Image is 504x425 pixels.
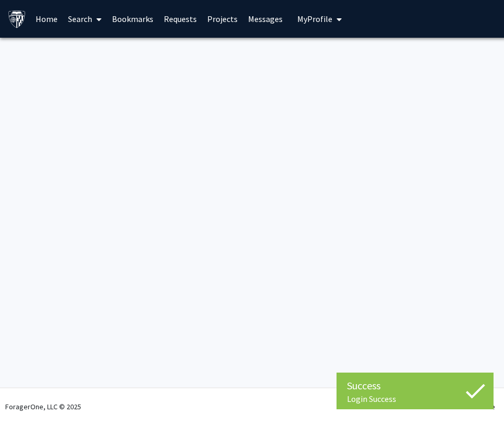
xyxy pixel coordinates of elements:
a: Home [30,1,63,37]
span: My Profile [297,14,332,24]
a: Requests [159,1,202,37]
a: Projects [202,1,243,37]
div: ForagerOne, LLC © 2025 [5,388,81,425]
a: Messages [243,1,288,37]
div: Success [347,378,483,394]
a: Search [63,1,107,37]
img: Johns Hopkins University Logo [8,10,26,28]
a: Bookmarks [107,1,159,37]
div: Login Success [347,394,483,404]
